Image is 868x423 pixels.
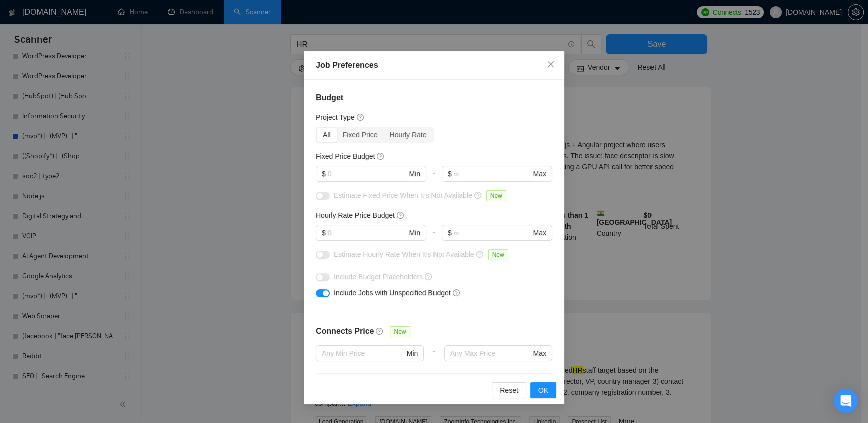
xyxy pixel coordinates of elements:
[454,227,531,238] input: ∞
[476,250,484,258] span: question-circle
[448,168,452,179] span: $
[317,128,337,142] div: All
[426,166,442,190] div: -
[376,327,384,335] span: question-circle
[409,227,420,238] span: Min
[322,227,326,238] span: $
[334,289,451,297] span: Include Jobs with Unspecified Budget
[424,345,444,373] div: -
[316,210,395,221] h5: Hourly Rate Price Budget
[316,59,552,71] div: Job Preferences
[426,225,442,249] div: -
[409,168,420,179] span: Min
[322,348,405,359] input: Any Min Price
[337,128,384,142] div: Fixed Price
[316,112,355,123] h5: Project Type
[453,289,461,297] span: question-circle
[316,92,552,104] h4: Budget
[334,273,423,281] span: Include Budget Placeholders
[547,60,555,68] span: close
[377,152,385,160] span: question-circle
[454,168,531,179] input: ∞
[334,191,472,199] span: Estimate Fixed Price When It’s Not Available
[384,128,433,142] div: Hourly Rate
[486,190,506,201] span: New
[533,348,546,359] span: Max
[538,385,548,396] span: OK
[328,168,407,179] input: 0
[488,249,508,260] span: New
[834,389,858,413] div: Open Intercom Messenger
[390,326,410,337] span: New
[334,250,474,258] span: Estimate Hourly Rate When It’s Not Available
[407,348,418,359] span: Min
[448,227,452,238] span: $
[450,348,531,359] input: Any Max Price
[530,382,556,398] button: OK
[425,273,433,281] span: question-circle
[328,227,407,238] input: 0
[474,191,482,199] span: question-circle
[533,168,546,179] span: Max
[533,227,546,238] span: Max
[357,113,365,121] span: question-circle
[397,211,405,219] span: question-circle
[500,385,518,396] span: Reset
[322,168,326,179] span: $
[492,382,526,398] button: Reset
[316,325,374,337] h4: Connects Price
[316,151,375,162] h5: Fixed Price Budget
[537,51,564,78] button: Close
